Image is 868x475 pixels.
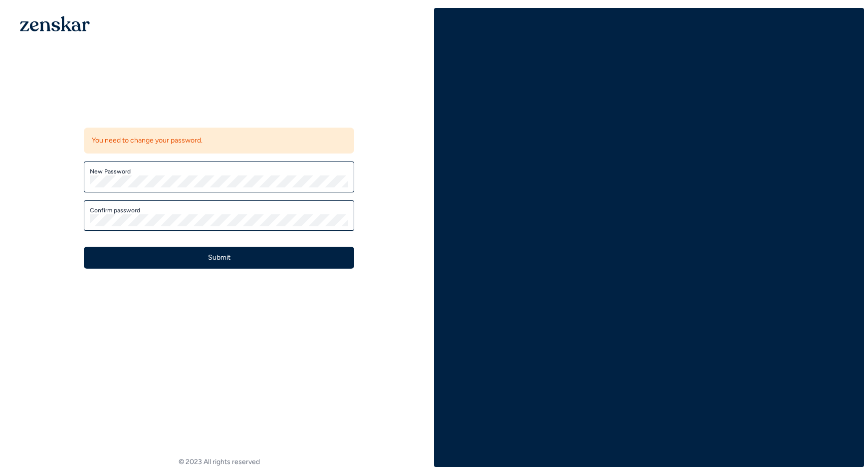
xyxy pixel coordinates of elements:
[20,16,90,31] img: 1OGAJ2xQqyY4LXKgY66KYq0eOWRCkrZdAb3gUhuVAqdWPZE9SRJmCz+oDMSn4zDLXe31Ii730ItAGKgCKgCCgCikA4Av8PJUP...
[90,167,348,175] label: New Password
[4,457,434,467] footer: © 2023 All rights reserved
[84,128,354,154] div: You need to change your password.
[84,247,354,269] button: Submit
[90,206,348,214] label: Confirm password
